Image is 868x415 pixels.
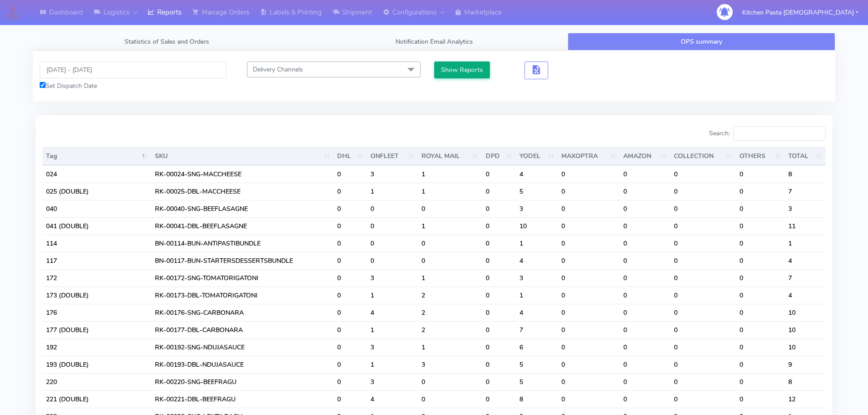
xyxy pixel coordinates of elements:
[736,373,784,390] td: 0
[482,373,516,390] td: 0
[367,321,418,338] td: 1
[334,321,367,338] td: 0
[736,390,784,408] td: 0
[482,252,516,269] td: 0
[334,269,367,287] td: 0
[334,235,367,252] td: 0
[151,235,334,252] td: BN-00114-BUN-ANTIPASTIBUNDLE
[334,373,367,390] td: 0
[735,3,865,22] button: Kitchen Pasta [DEMOGRAPHIC_DATA]
[620,183,671,200] td: 0
[670,200,736,217] td: 0
[418,304,482,321] td: 2
[558,356,619,373] td: 0
[42,200,151,217] td: 040
[516,147,558,165] th: YODEL : activate to sort column ascending
[670,321,736,338] td: 0
[395,37,473,46] span: Notification Email Analytics
[42,338,151,356] td: 192
[736,338,784,356] td: 0
[334,252,367,269] td: 0
[785,200,826,217] td: 3
[482,183,516,200] td: 0
[334,165,367,183] td: 0
[151,165,334,183] td: RK-00024-SNG-MACCHEESE
[42,356,151,373] td: 193 (DOUBLE)
[558,287,619,304] td: 0
[785,183,826,200] td: 7
[367,356,418,373] td: 1
[367,183,418,200] td: 1
[558,147,619,165] th: MAXOPTRA : activate to sort column ascending
[42,287,151,304] td: 173 (DOUBLE)
[40,81,226,91] div: Set Dispatch Date
[482,321,516,338] td: 0
[733,126,826,141] input: Search:
[42,269,151,287] td: 172
[785,338,826,356] td: 10
[42,304,151,321] td: 176
[620,165,671,183] td: 0
[785,356,826,373] td: 9
[670,147,736,165] th: COLLECTION : activate to sort column ascending
[558,321,619,338] td: 0
[151,338,334,356] td: RK-00192-SNG-NDUJASAUCE
[334,287,367,304] td: 0
[516,217,558,235] td: 10
[558,338,619,356] td: 0
[620,200,671,217] td: 0
[516,252,558,269] td: 4
[418,390,482,408] td: 0
[516,356,558,373] td: 5
[42,390,151,408] td: 221 (DOUBLE)
[418,338,482,356] td: 1
[736,217,784,235] td: 0
[151,321,334,338] td: RK-00177-DBL-CARBONARA
[42,321,151,338] td: 177 (DOUBLE)
[418,165,482,183] td: 1
[670,304,736,321] td: 0
[334,147,367,165] th: DHL : activate to sort column ascending
[42,235,151,252] td: 114
[367,217,418,235] td: 0
[736,200,784,217] td: 0
[736,321,784,338] td: 0
[516,321,558,338] td: 7
[670,356,736,373] td: 0
[42,183,151,200] td: 025 (DOUBLE)
[785,235,826,252] td: 1
[151,147,334,165] th: SKU: activate to sort column ascending
[670,217,736,235] td: 0
[482,338,516,356] td: 0
[670,390,736,408] td: 0
[736,356,784,373] td: 0
[151,304,334,321] td: RK-00176-SNG-CARBONARA
[516,373,558,390] td: 5
[516,165,558,183] td: 4
[482,147,516,165] th: DPD : activate to sort column ascending
[418,235,482,252] td: 0
[367,269,418,287] td: 3
[418,373,482,390] td: 0
[558,235,619,252] td: 0
[620,217,671,235] td: 0
[334,304,367,321] td: 0
[42,217,151,235] td: 041 (DOUBLE)
[620,235,671,252] td: 0
[418,269,482,287] td: 1
[620,269,671,287] td: 0
[42,373,151,390] td: 220
[785,304,826,321] td: 10
[620,338,671,356] td: 0
[334,217,367,235] td: 0
[516,287,558,304] td: 1
[367,373,418,390] td: 3
[709,126,826,141] label: Search:
[620,321,671,338] td: 0
[670,183,736,200] td: 0
[151,287,334,304] td: RK-00173-DBL-TOMATORIGATONI
[33,33,835,51] ul: Tabs
[736,183,784,200] td: 0
[367,287,418,304] td: 1
[151,252,334,269] td: BN-00117-BUN-STARTERSDESSERTSBUNDLE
